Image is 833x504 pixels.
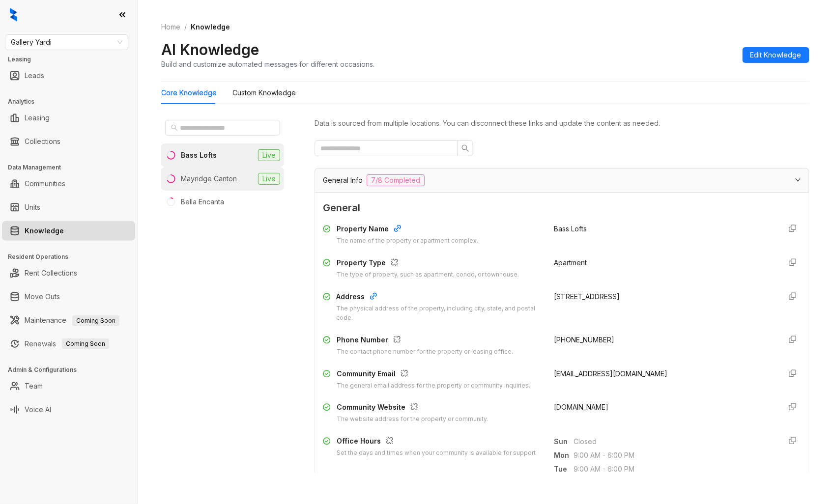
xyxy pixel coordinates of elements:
li: Leads [2,66,135,85]
div: Phone Number [337,335,513,347]
button: Edit Knowledge [743,47,809,63]
li: Leasing [2,108,135,128]
span: 9:00 AM - 6:00 PM [574,450,773,461]
li: Units [2,197,135,217]
li: Communities [2,174,135,194]
a: Leasing [25,108,50,128]
div: General Info7/8 Completed [315,168,809,192]
div: Build and customize automated messages for different occasions. [161,59,374,69]
span: General [323,200,801,216]
span: 7/8 Completed [367,174,425,186]
div: The general email address for the property or community inquiries. [337,381,530,391]
a: Rent Collections [25,263,77,283]
div: Custom Knowledge [232,87,296,98]
div: The type of property, such as apartment, condo, or townhouse. [337,270,519,280]
li: Team [2,376,135,396]
a: Communities [25,174,65,194]
span: Coming Soon [72,315,119,326]
div: The name of the property or apartment complex. [337,236,478,246]
span: [PHONE_NUMBER] [554,336,614,344]
li: Knowledge [2,221,135,241]
li: Move Outs [2,287,135,307]
h3: Analytics [8,97,137,106]
div: Community Email [337,368,530,381]
span: Sun [554,436,574,447]
span: Live [258,149,280,161]
div: Set the days and times when your community is available for support [337,448,536,458]
div: Community Website [337,402,488,415]
a: Move Outs [25,287,60,307]
div: Core Knowledge [161,87,217,98]
span: search [171,124,178,131]
a: Voice AI [25,400,51,420]
div: Address [336,291,542,304]
h2: AI Knowledge [161,40,259,59]
span: expanded [795,177,801,183]
div: Property Type [337,257,519,270]
span: Tue [554,464,574,475]
span: Coming Soon [62,338,109,349]
li: Voice AI [2,400,135,420]
div: The website address for the property or community. [337,415,488,424]
span: Gallery Yardi [11,35,122,50]
span: Mon [554,450,574,461]
span: search [461,144,469,152]
div: Property Name [337,224,478,236]
span: General Info [323,175,363,186]
li: Maintenance [2,310,135,330]
div: Mayridge Canton [181,173,237,184]
h3: Admin & Configurations [8,365,137,374]
span: Bass Lofts [554,224,587,233]
div: Office Hours [337,436,536,448]
span: Edit Knowledge [750,50,802,60]
div: Data is sourced from multiple locations. You can disconnect these links and update the content as... [315,118,809,129]
a: Knowledge [25,221,64,241]
span: Closed [574,436,773,447]
a: Team [25,376,43,396]
span: [EMAIL_ADDRESS][DOMAIN_NAME] [554,369,667,378]
a: Units [25,197,40,217]
a: Home [159,22,182,32]
span: Knowledge [191,23,230,31]
a: Leads [25,66,44,85]
li: Rent Collections [2,263,135,283]
div: The contact phone number for the property or leasing office. [337,347,513,357]
li: Collections [2,132,135,151]
h3: Leasing [8,55,137,64]
div: [STREET_ADDRESS] [554,291,773,302]
div: Bella Encanta [181,196,224,207]
img: logo [10,8,17,22]
h3: Resident Operations [8,252,137,261]
li: Renewals [2,334,135,354]
div: The physical address of the property, including city, state, and postal code. [336,304,542,323]
li: / [184,22,187,32]
span: 9:00 AM - 6:00 PM [574,464,773,475]
a: RenewalsComing Soon [25,334,109,354]
a: Collections [25,132,60,151]
span: [DOMAIN_NAME] [554,403,608,411]
span: Live [258,173,280,185]
span: Apartment [554,258,587,267]
h3: Data Management [8,163,137,172]
div: Bass Lofts [181,150,217,161]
